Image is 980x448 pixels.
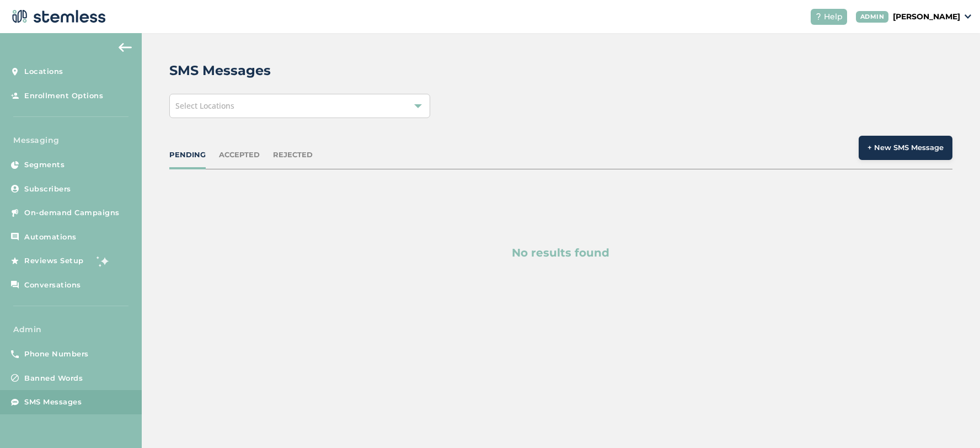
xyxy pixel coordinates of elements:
[24,66,63,77] span: Locations
[893,11,960,23] p: [PERSON_NAME]
[24,159,65,170] span: Segments
[169,150,206,161] div: PENDING
[965,14,971,19] img: icon_down-arrow-small-66adaf34.svg
[24,373,83,384] span: Banned Words
[222,244,899,261] p: No results found
[859,136,952,160] button: + New SMS Message
[219,150,260,161] div: ACCEPTED
[273,150,313,161] div: REJECTED
[24,184,71,195] span: Subscribers
[824,11,843,23] span: Help
[24,397,82,408] span: SMS Messages
[119,43,132,52] img: icon-arrow-back-accent-c549486e.svg
[92,250,114,272] img: glitter-stars-b7820f95.gif
[925,395,980,448] iframe: Chat Widget
[175,100,234,111] span: Select Locations
[9,6,106,28] img: logo-dark-0685b13c.svg
[24,90,103,102] span: Enrollment Options
[815,13,822,20] img: icon-help-white-03924b79.svg
[856,11,889,23] div: ADMIN
[24,207,120,218] span: On-demand Campaigns
[24,232,77,243] span: Automations
[867,142,944,153] span: + New SMS Message
[24,255,84,266] span: Reviews Setup
[169,61,271,81] h2: SMS Messages
[24,349,89,360] span: Phone Numbers
[24,280,81,291] span: Conversations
